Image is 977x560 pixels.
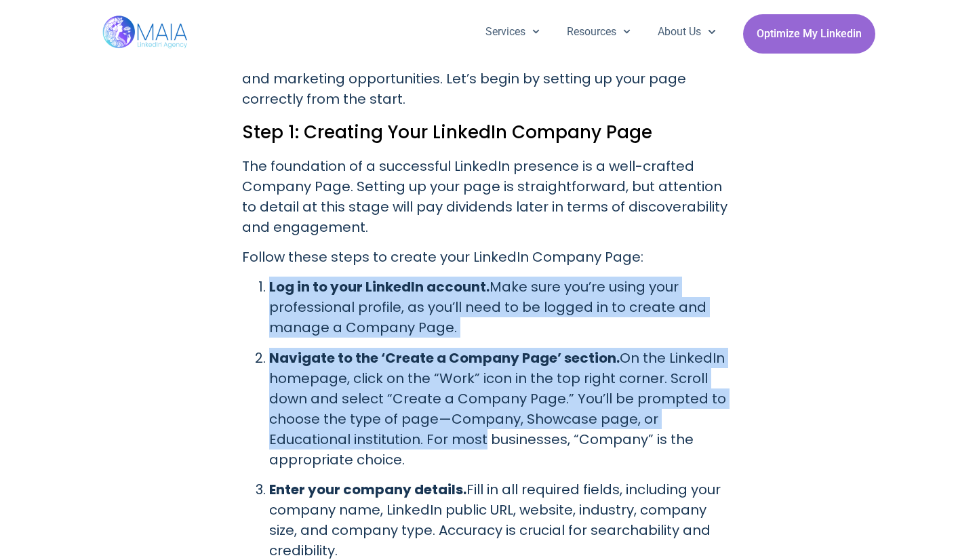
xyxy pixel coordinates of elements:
span: Optimize My Linkedin [757,21,862,47]
a: About Us [644,14,729,49]
p: On the LinkedIn homepage, click on the “Work” icon in the top right corner. Scroll down and selec... [269,348,736,470]
strong: Navigate to the ‘Create a Company Page’ section. [269,348,620,367]
h2: Step 1: Creating Your LinkedIn Company Page [242,119,736,145]
p: Make sure you’re using your professional profile, as you’ll need to be logged in to create and ma... [269,277,736,338]
strong: Log in to your LinkedIn account. [269,277,490,296]
a: Optimize My Linkedin [743,14,875,54]
a: Resources [553,14,644,49]
strong: Enter your company details. [269,480,466,499]
a: Services [472,14,553,49]
p: The foundation of a successful LinkedIn presence is a well-crafted Company Page. Setting up your ... [242,156,736,237]
nav: Menu [472,14,730,49]
p: Whether you’re a startup, SMB, or enterprise, creating a LinkedIn Company Page is a strategic mov... [242,28,736,109]
p: Follow these steps to create your LinkedIn Company Page: [242,247,736,267]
